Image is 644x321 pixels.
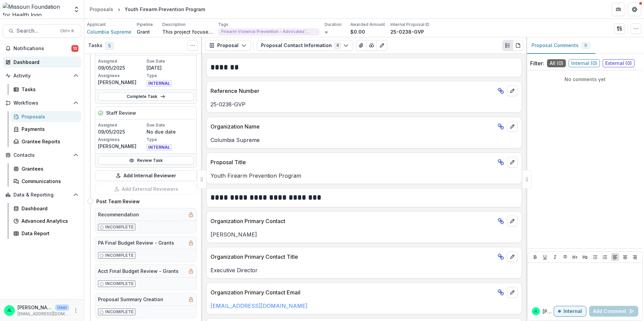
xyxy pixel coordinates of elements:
[611,253,619,261] button: Align Left
[106,109,136,116] h5: Staff Review
[7,308,12,313] div: Jessi LaRose
[98,267,179,275] h5: Acct Final Budget Review - Grants
[72,3,81,16] button: Open entity switcher
[95,184,197,194] button: Add External Reviewers
[13,152,70,158] span: Contacts
[105,252,134,258] p: Incomplete
[147,73,194,79] p: Type
[87,4,208,14] nav: breadcrumb
[543,308,554,315] p: [PERSON_NAME]
[531,253,539,261] button: Bold
[105,309,134,315] p: Incomplete
[55,305,69,311] p: User
[3,57,81,68] a: Dashboard
[98,64,145,71] p: 09/05/2025
[211,158,495,166] p: Proposal Title
[11,111,81,122] a: Proposals
[22,126,76,133] div: Payments
[11,84,81,95] a: Tasks
[96,198,140,205] h4: Post Team Review
[147,80,172,87] span: INTERNAL
[631,253,639,261] button: Align Right
[530,76,640,83] p: No comments yet
[98,79,145,86] p: [PERSON_NAME]
[13,192,70,198] span: Data & Reporting
[211,136,518,144] p: Columbia Supreme
[105,42,114,50] span: 5
[3,98,81,108] button: Open Workflows
[11,176,81,187] a: Communications
[11,123,81,135] a: Payments
[534,310,538,313] div: Jessi LaRose
[211,87,495,95] p: Reference Number
[13,59,76,66] div: Dashboard
[211,230,518,239] p: [PERSON_NAME]
[59,27,75,35] div: Ctrl + K
[13,100,70,106] span: Workflows
[507,287,518,298] button: edit
[390,28,424,35] p: 25-0238-GVP
[11,163,81,174] a: Grantees
[211,172,518,180] p: Youth Firearm Prevention Program
[98,137,145,143] p: Assignees
[98,211,139,218] h5: Recommendation
[3,70,81,81] button: Open Activity
[72,307,80,315] button: More
[18,311,69,317] p: [EMAIL_ADDRESS][DOMAIN_NAME]
[601,253,609,261] button: Ordered List
[137,28,150,35] p: Grant
[591,253,599,261] button: Bullet List
[218,22,228,28] p: Tags
[563,309,582,314] p: Internal
[22,86,76,93] div: Tasks
[105,224,134,230] p: Incomplete
[541,253,549,261] button: Underline
[502,40,513,51] button: Plaintext view
[90,6,113,13] div: Proposals
[98,128,145,135] p: 09/05/2025
[3,150,81,160] button: Open Contacts
[98,93,194,101] a: Complete Task
[87,4,116,14] a: Proposals
[571,253,579,261] button: Heading 1
[147,122,194,128] p: Due Date
[507,251,518,262] button: edit
[98,73,145,79] p: Assignees
[98,239,174,246] h5: PA Final Budget Review - Grants
[87,28,131,35] a: Columbia Supreme
[147,128,194,135] p: No due date
[88,43,102,48] h3: Tasks
[221,29,316,34] span: Firearm Violence Prevention - Advocates' Network and Capacity Building - Innovation Funding
[350,28,365,35] p: $0.00
[162,22,186,28] p: Description
[551,253,559,261] button: Italicize
[547,59,566,67] span: All ( 0 )
[325,28,328,35] p: ∞
[612,3,625,16] button: Partners
[325,22,342,28] p: Duration
[147,144,172,151] span: INTERNAL
[13,46,71,51] span: Notifications
[22,205,76,212] div: Dashboard
[95,170,197,181] button: Add Internal Reviewer
[17,28,56,34] span: Search...
[187,40,198,51] button: Toggle View Cancelled Tasks
[11,203,81,214] a: Dashboard
[603,59,635,67] span: External ( 0 )
[621,253,629,261] button: Align Center
[211,217,495,225] p: Organization Primary Contact
[211,266,518,274] p: Executive Director
[257,40,353,51] button: Proposal Contact Information4
[13,73,70,79] span: Activity
[390,22,429,28] p: Internal Proposal ID
[507,85,518,96] button: edit
[581,253,589,261] button: Heading 2
[98,156,194,165] a: Review Task
[356,40,366,51] button: View Attached Files
[11,136,81,147] a: Grantee Reports
[3,43,81,54] button: Notifications10
[589,306,638,317] button: Add Comment
[147,64,194,71] p: [DATE]
[211,122,495,131] p: Organization Name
